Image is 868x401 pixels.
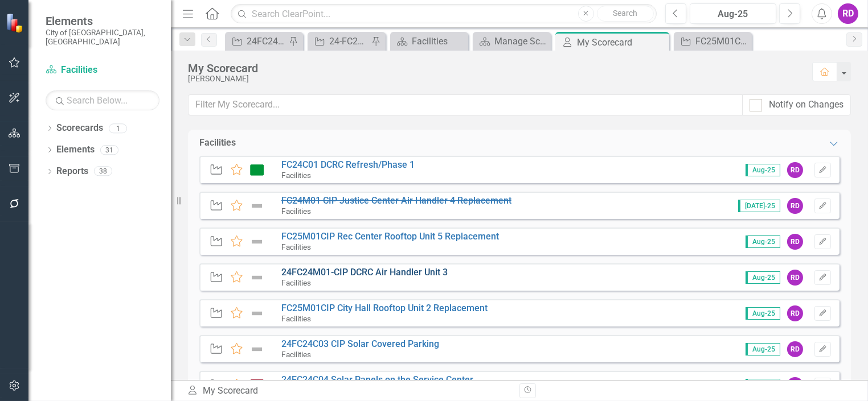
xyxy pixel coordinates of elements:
[281,303,488,313] a: FC25M01CIP City Hall Rooftop Unit 2 Replacement
[56,143,95,156] a: Elements
[577,35,666,49] div: My Scorecard
[746,235,780,248] span: Aug-25
[787,198,803,214] div: RD
[310,34,369,48] a: 24-FC24M01-CIP DCRC AAON RTU Updates
[746,343,780,355] span: Aug-25
[46,28,159,47] small: City of [GEOGRAPHIC_DATA], [GEOGRAPHIC_DATA]
[393,34,465,48] a: Facilities
[231,4,657,24] input: Search ClearPoint...
[769,98,844,111] div: Notify on Changes
[690,3,776,24] button: Aug-25
[249,271,264,284] img: Not Defined
[281,231,499,242] a: FC25M01CIP Rec Center Rooftop Unit 5 Replacement
[494,34,548,48] div: Manage Scorecards
[249,378,264,392] img: Off Target
[281,267,448,278] a: 24FC24M01-CIP DCRC Air Handler Unit 3
[281,195,511,206] a: FC24M01 CIP Justice Center Air Handler 4 Replacement
[100,145,118,155] div: 31
[249,199,264,213] img: Not Defined
[787,162,803,178] div: RD
[188,62,801,75] div: My Scorecard
[281,278,311,287] small: Facilities
[188,94,743,115] input: Filter My Scorecard...
[613,9,637,18] span: Search
[281,206,311,216] small: Facilities
[228,34,286,48] a: 24FC24C03 CIP Solar Covered Parking
[6,13,26,33] img: ClearPoint Strategy
[746,271,780,284] span: Aug-25
[476,34,548,48] a: Manage Scorecards
[249,307,264,320] img: Not Defined
[56,122,103,135] a: Scorecards
[695,34,749,48] div: FC25M01CIP Rec Center Rooftop Unit 5 Replacement
[247,34,286,48] div: 24FC24C03 CIP Solar Covered Parking
[281,350,311,359] small: Facilities
[46,64,159,77] a: Facilities
[46,14,159,28] span: Elements
[694,7,772,21] div: Aug-25
[787,377,803,393] div: RD
[281,338,439,349] a: 24FC24C03 CIP Solar Covered Parking
[199,137,236,150] div: Facilities
[249,342,264,356] img: Not Defined
[746,307,780,320] span: Aug-25
[787,341,803,357] div: RD
[597,6,654,22] button: Search
[281,242,311,251] small: Facilities
[46,90,159,110] input: Search Below...
[329,34,369,48] div: 24-FC24M01-CIP DCRC AAON RTU Updates
[787,305,803,321] div: RD
[56,165,88,178] a: Reports
[412,34,465,48] div: Facilities
[787,234,803,250] div: RD
[187,385,511,398] div: My Scorecard
[281,159,415,170] a: FC24C01 DCRC Refresh/Phase 1
[94,167,112,176] div: 38
[188,75,801,83] div: [PERSON_NAME]
[787,270,803,286] div: RD
[109,123,127,133] div: 1
[838,3,858,24] button: RD
[746,164,780,176] span: Aug-25
[249,163,264,177] img: On Target
[677,34,749,48] a: FC25M01CIP Rec Center Rooftop Unit 5 Replacement
[281,171,311,180] small: Facilities
[249,235,264,249] img: Not Defined
[281,314,311,323] small: Facilities
[738,200,780,212] span: [DATE]-25
[746,379,780,391] span: Aug-25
